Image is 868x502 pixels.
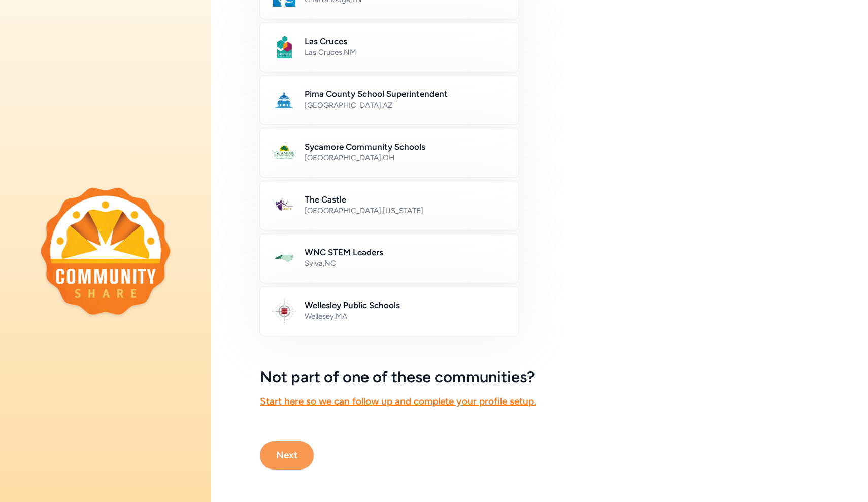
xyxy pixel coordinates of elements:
a: Start here so we can follow up and complete your profile setup. [260,395,536,407]
h2: Pima County School Superintendent [305,88,507,100]
h2: The Castle [305,193,507,206]
img: logo [41,187,171,314]
div: [GEOGRAPHIC_DATA] , OH [305,153,507,163]
img: Logo [272,35,296,59]
img: Logo [272,299,296,323]
img: Logo [272,88,296,112]
img: Logo [272,193,296,218]
h2: Sycamore Community Schools [305,141,507,153]
button: Next [260,441,314,470]
img: Logo [272,141,296,165]
h2: Wellesley Public Schools [305,299,507,311]
h2: Las Cruces [305,35,507,47]
div: Sylva , NC [305,258,507,269]
div: Las Cruces , NM [305,47,507,57]
img: Logo [272,246,296,271]
div: [GEOGRAPHIC_DATA] , AZ [305,100,507,110]
div: Wellesey , MA [305,311,507,321]
div: [GEOGRAPHIC_DATA] , [US_STATE] [305,206,507,216]
h5: Not part of one of these communities? [260,368,819,386]
h2: WNC STEM Leaders [305,246,507,258]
